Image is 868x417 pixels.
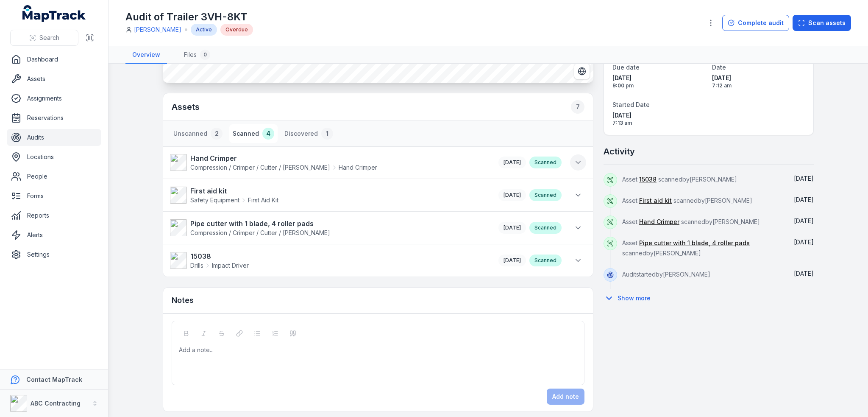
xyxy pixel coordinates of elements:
h2: Activity [604,146,635,157]
span: [DATE] [504,159,521,165]
h1: Audit of Trailer 3VH-8KT [125,10,253,24]
a: 15038 [639,175,657,184]
a: [PERSON_NAME] [134,25,181,34]
span: [DATE] [794,238,814,246]
div: 2 [211,128,223,140]
div: Active [191,24,217,36]
a: People [7,168,101,185]
div: 4 [262,128,274,140]
span: Impact Driver [212,261,249,270]
span: Audit started by [PERSON_NAME] [622,271,710,278]
time: 29/08/2025, 7:14:07 am [504,192,521,198]
span: Asset scanned by [PERSON_NAME] [622,197,752,204]
a: Forms [7,188,101,204]
strong: ABC Contracting [31,400,81,407]
span: Compression / Crimper / Cutter / [PERSON_NAME] [190,163,330,172]
a: Reports [7,207,101,224]
div: 1 [321,128,333,140]
time: 29/08/2025, 7:14:16 am [794,175,814,182]
div: 0 [200,50,210,60]
a: Assignments [7,90,101,107]
a: Hand CrimperCompression / Crimper / Cutter / [PERSON_NAME]Hand Crimper [170,153,490,172]
h2: Assets [172,100,584,114]
time: 29/08/2025, 7:13:40 am [612,111,705,126]
span: 9:00 pm [612,82,705,89]
span: [DATE] [794,217,814,224]
span: Hand Crimper [339,163,377,172]
span: Started Date [612,101,650,108]
div: Overdue [220,24,253,36]
strong: Hand Crimper [190,153,377,163]
a: Settings [7,246,101,263]
h3: Notes [172,294,194,306]
span: Asset scanned by [PERSON_NAME] [622,239,750,257]
div: Scanned [529,189,562,201]
div: Scanned [529,222,562,234]
button: Complete audit [722,15,789,31]
span: [DATE] [504,257,521,263]
time: 29/08/2025, 7:13:40 am [794,270,814,277]
a: Dashboard [7,51,101,68]
div: Scanned [529,157,562,168]
span: [DATE] [504,224,521,231]
span: [DATE] [612,111,705,120]
button: Switch to Satellite View [574,63,590,79]
a: Pipe cutter with 1 blade, 4 roller padsCompression / Crimper / Cutter / [PERSON_NAME] [170,218,490,237]
time: 29/08/2025, 7:14:16 am [504,257,521,263]
time: 29/08/2025, 7:14:01 am [794,238,814,246]
time: 29/08/2025, 7:12:12 am [712,74,805,89]
span: Safety Equipment [190,196,239,204]
a: Overview [125,46,167,64]
span: First Aid Kit [248,196,278,204]
span: [DATE] [712,74,805,82]
button: Show more [604,289,656,307]
button: Scan assets [793,15,851,31]
button: Unscanned2 [170,124,226,143]
time: 30/08/2025, 9:00:00 pm [612,74,705,89]
span: Asset scanned by [PERSON_NAME] [622,176,737,183]
button: Search [10,30,78,46]
span: Search [39,34,59,42]
time: 29/08/2025, 7:14:06 am [794,217,814,224]
span: [DATE] [794,270,814,277]
a: First aid kit [639,196,672,205]
a: Hand Crimper [639,218,679,226]
span: Due date [612,64,640,71]
strong: Pipe cutter with 1 blade, 4 roller pads [190,218,330,229]
a: MapTrack [22,5,86,22]
span: Compression / Crimper / Cutter / [PERSON_NAME] [190,229,330,236]
time: 29/08/2025, 7:14:02 am [504,224,521,231]
div: 7 [571,100,584,114]
a: Alerts [7,227,101,243]
div: Scanned [529,255,562,266]
strong: Contact MapTrack [26,376,82,383]
a: Reservations [7,109,101,126]
button: Scanned4 [229,124,278,143]
button: Discovered1 [281,124,337,143]
span: [DATE] [794,175,814,182]
a: Pipe cutter with 1 blade, 4 roller pads [639,239,750,247]
a: Locations [7,148,101,165]
span: Drills [190,261,203,270]
a: First aid kitSafety EquipmentFirst Aid Kit [170,186,490,204]
span: 7:13 am [612,120,705,126]
span: [DATE] [612,74,705,82]
span: [DATE] [504,192,521,198]
a: Assets [7,70,101,87]
time: 29/08/2025, 7:14:07 am [794,196,814,203]
strong: First aid kit [190,186,278,196]
a: Audits [7,129,101,146]
strong: 15038 [190,251,249,261]
span: Date [712,64,726,71]
a: Files0 [177,46,217,64]
span: Asset scanned by [PERSON_NAME] [622,218,760,225]
time: 29/08/2025, 7:14:07 am [504,159,521,165]
span: 7:12 am [712,82,805,89]
span: [DATE] [794,196,814,203]
a: 15038DrillsImpact Driver [170,251,490,270]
